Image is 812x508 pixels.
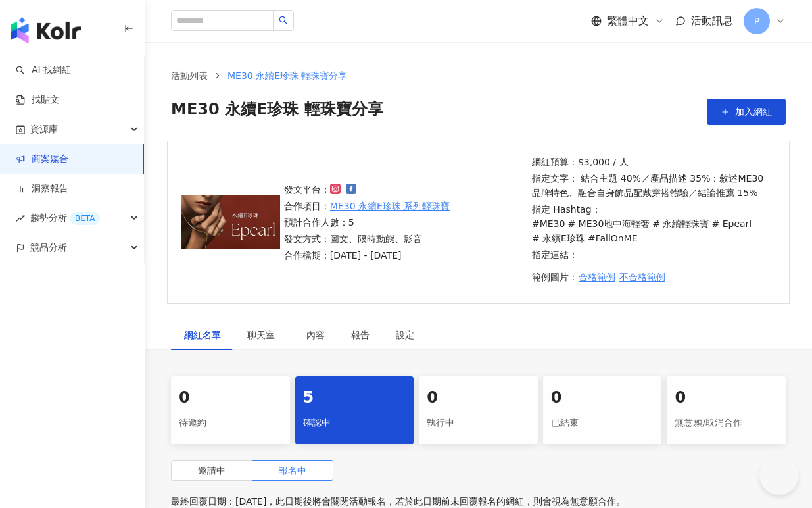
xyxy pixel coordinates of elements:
[306,328,325,342] div: 內容
[16,153,68,166] a: 商案媒合
[330,199,450,213] a: ME30 永續E珍珠 系列輕珠寶
[284,215,450,230] p: 預計合作人數：5
[532,171,772,200] p: 指定文字： 結合主題 40%／產品描述 35%：敘述ME30品牌特色、融合自身飾品配戴穿搭體驗／結論推薦 15%
[532,202,772,245] p: 指定 Hashtag：
[532,264,772,290] p: 範例圖片：
[735,107,772,117] span: 加入網紅
[303,412,406,434] div: 確認中
[16,64,71,77] a: searchAI 找網紅
[351,328,370,342] div: 報告
[30,114,58,144] span: 資源庫
[619,272,665,282] span: 不合格範例
[279,465,306,476] span: 報名中
[675,412,778,434] div: 無意願/取消合作
[168,68,210,83] a: 活動列表
[16,182,68,195] a: 洞察報告
[70,212,100,225] div: BETA
[396,328,414,342] div: 設定
[427,387,530,409] div: 0
[30,233,67,263] span: 競品分析
[16,214,25,223] span: rise
[16,93,59,107] a: 找貼文
[227,70,348,81] span: ME30 永續E珍珠 輕珠寶分享
[707,99,786,125] button: 加入網紅
[427,412,530,434] div: 執行中
[11,17,81,43] img: logo
[198,465,226,476] span: 邀請中
[30,203,100,233] span: 趨勢分析
[184,328,221,342] div: 網紅名單
[279,16,288,25] span: search
[284,232,450,246] p: 發文方式：圖文、限時動態、影音
[284,182,450,197] p: 發文平台：
[551,387,654,409] div: 0
[567,216,650,231] p: # ME30地中海輕奢
[607,14,649,28] span: 繁體中文
[579,272,615,282] span: 合格範例
[179,387,282,409] div: 0
[532,231,585,245] p: # 永續E珍珠
[754,14,759,28] span: P
[691,14,733,27] span: 活動訊息
[759,455,799,495] iframe: Help Scout Beacon - Open
[588,231,638,245] p: #FallOnME
[652,216,709,231] p: # 永續輕珠寶
[284,199,450,213] p: 合作項目：
[675,387,778,409] div: 0
[303,387,406,409] div: 5
[532,247,772,262] p: 指定連結：
[551,412,654,434] div: 已結束
[532,216,565,231] p: #ME30
[247,330,280,340] span: 聊天室
[181,195,280,249] img: ME30 永續E珍珠 系列輕珠寶
[578,264,616,290] button: 合格範例
[712,216,752,231] p: # Epearl
[171,99,383,125] span: ME30 永續E珍珠 輕珠寶分享
[619,264,666,290] button: 不合格範例
[284,248,450,263] p: 合作檔期：[DATE] - [DATE]
[532,155,772,169] p: 網紅預算：$3,000 / 人
[179,412,282,434] div: 待邀約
